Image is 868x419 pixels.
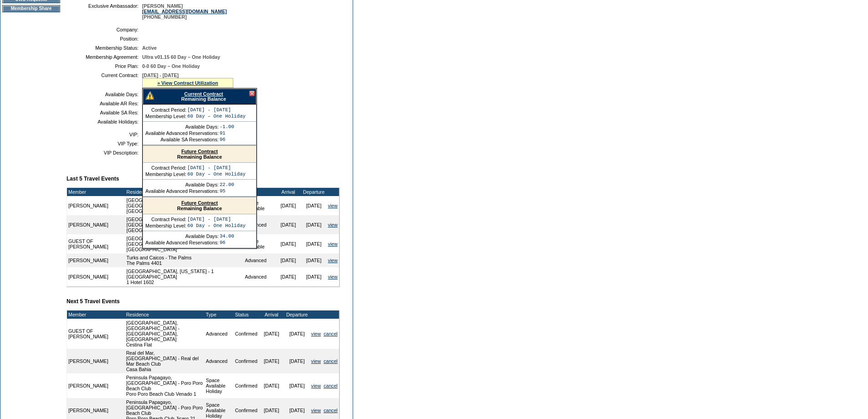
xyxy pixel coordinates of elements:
span: [PERSON_NAME] [PHONE_NUMBER] [142,3,227,20]
span: Ultra v01.15 60 Day – One Holiday [142,54,220,60]
td: Contract Period: [145,217,186,222]
div: Remaining Balance [143,88,257,104]
td: [GEOGRAPHIC_DATA], [US_STATE] - Rosewood [GEOGRAPHIC_DATA] [GEOGRAPHIC_DATA] [125,234,244,253]
td: Arrival [276,188,301,196]
td: GUEST OF [PERSON_NAME] [67,319,114,349]
td: Confirmed [234,349,259,373]
td: [DATE] - [DATE] [187,107,246,113]
td: 60 Day – One Holiday [187,223,246,228]
td: Contract Period: [145,165,186,171]
td: Residence [125,188,244,196]
td: Space Available [244,196,276,215]
td: [DATE] [301,196,327,215]
td: Available Advanced Reservations: [145,240,219,245]
td: Confirmed [234,319,259,349]
td: [DATE] [301,267,327,286]
td: Membership Level: [145,114,186,119]
span: Active [142,45,157,51]
td: Exclusive Ambassador: [70,3,139,20]
td: [DATE] [284,373,310,398]
td: Available Advanced Reservations: [145,188,219,194]
td: Status [234,310,259,319]
a: view [328,274,338,279]
td: Departure [301,188,327,196]
a: [EMAIL_ADDRESS][DOMAIN_NAME] [142,9,227,14]
td: [DATE] [301,215,327,234]
td: Company: [70,27,139,32]
td: [DATE] [276,267,301,286]
span: 0-0 60 Day – One Holiday [142,63,200,69]
td: [DATE] [276,215,301,234]
td: [DATE] [259,373,284,398]
td: [PERSON_NAME] [67,267,125,286]
td: [DATE] [301,253,327,267]
a: Current Contract [184,91,223,97]
td: Confirmed [234,373,259,398]
td: Available AR Res: [70,101,139,106]
a: view [328,203,338,208]
td: Membership Agreement: [70,54,139,60]
td: Advanced [205,319,234,349]
td: [PERSON_NAME] [67,373,114,398]
td: VIP Description: [70,150,139,155]
td: Available Days: [145,124,219,129]
td: [PERSON_NAME] [67,253,125,267]
a: cancel [324,408,338,413]
td: Peninsula Papagayo, [GEOGRAPHIC_DATA] - Poro Poro Beach Club Poro Poro Beach Club Venado 1 [125,373,205,398]
td: [DATE] [276,234,301,253]
td: Real del Mar, [GEOGRAPHIC_DATA] - Real del Mar Beach Club Casa Bahia [125,349,205,373]
td: Advanced [244,253,276,267]
td: Advanced [244,267,276,286]
td: Price Plan: [70,63,139,69]
td: VIP: [70,132,139,137]
td: 96 [220,137,234,142]
td: [GEOGRAPHIC_DATA], [US_STATE] - [GEOGRAPHIC_DATA] [GEOGRAPHIC_DATA] 366 [125,196,244,215]
a: view [311,358,321,364]
a: cancel [324,358,338,364]
td: [DATE] [276,196,301,215]
td: [DATE] [259,319,284,349]
b: Next 5 Travel Events [67,298,120,305]
td: [GEOGRAPHIC_DATA], [US_STATE] - [GEOGRAPHIC_DATA] [GEOGRAPHIC_DATA] 710 [125,215,244,234]
a: view [328,258,338,263]
td: Position: [70,36,139,41]
b: Last 5 Travel Events [67,176,119,182]
a: view [311,383,321,388]
td: Available Holidays: [70,119,139,124]
td: Available Days: [145,233,219,239]
td: [PERSON_NAME] [67,215,125,234]
td: Type [205,310,234,319]
a: view [311,408,321,413]
td: Member [67,188,125,196]
td: Available SA Reservations: [145,137,219,142]
td: Space Available Holiday [205,373,234,398]
td: 60 Day – One Holiday [187,171,246,177]
td: Advanced [244,215,276,234]
div: Remaining Balance [143,197,256,214]
td: [DATE] [284,319,310,349]
td: [GEOGRAPHIC_DATA], [GEOGRAPHIC_DATA] - [GEOGRAPHIC_DATA], [GEOGRAPHIC_DATA] Cestina Flat [125,319,205,349]
span: [DATE] - [DATE] [142,72,179,78]
td: Available SA Res: [70,110,139,115]
td: Available Days: [70,92,139,97]
a: view [328,222,338,228]
img: There are insufficient days and/or tokens to cover this reservation [146,92,154,100]
a: Future Contract [181,149,218,154]
a: Future Contract [181,200,218,206]
a: » View Contract Utilization [157,80,218,86]
td: [DATE] [276,253,301,267]
td: 96 [220,240,234,245]
td: [DATE] - [DATE] [187,165,246,171]
td: Member [67,310,114,319]
td: Type [244,188,276,196]
td: Departure [284,310,310,319]
td: -1.00 [220,124,234,129]
td: Contract Period: [145,107,186,113]
td: Residence [125,310,205,319]
td: 60 Day – One Holiday [187,114,246,119]
td: Space Available [244,234,276,253]
td: Current Contract: [70,72,139,88]
td: [DATE] [284,349,310,373]
a: cancel [324,331,338,336]
td: [DATE] [259,349,284,373]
